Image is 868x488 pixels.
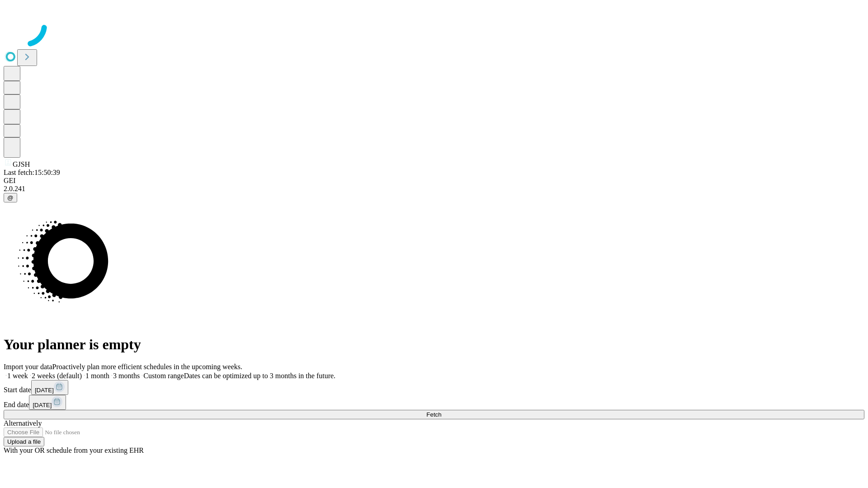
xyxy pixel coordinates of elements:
[4,363,52,371] span: Import your data
[33,402,52,408] span: [DATE]
[4,446,144,454] span: With your OR schedule from your existing EHR
[4,437,44,446] button: Upload a file
[52,363,242,371] span: Proactively plan more efficient schedules in the upcoming weeks.
[143,372,184,380] span: Custom range
[35,387,54,394] span: [DATE]
[4,395,864,410] div: End date
[29,395,66,410] button: [DATE]
[184,372,335,380] span: Dates can be optimized up to 3 months in the future.
[32,372,82,380] span: 2 weeks (default)
[85,372,109,380] span: 1 month
[4,410,864,419] button: Fetch
[426,411,441,418] span: Fetch
[31,380,68,395] button: [DATE]
[7,372,28,380] span: 1 week
[4,177,864,185] div: GEI
[113,372,140,380] span: 3 months
[4,380,864,395] div: Start date
[4,419,42,427] span: Alternatively
[4,336,864,353] h1: Your planner is empty
[4,169,60,176] span: Last fetch: 15:50:39
[4,185,864,193] div: 2.0.241
[4,193,17,202] button: @
[13,160,30,168] span: GJSH
[7,194,14,201] span: @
